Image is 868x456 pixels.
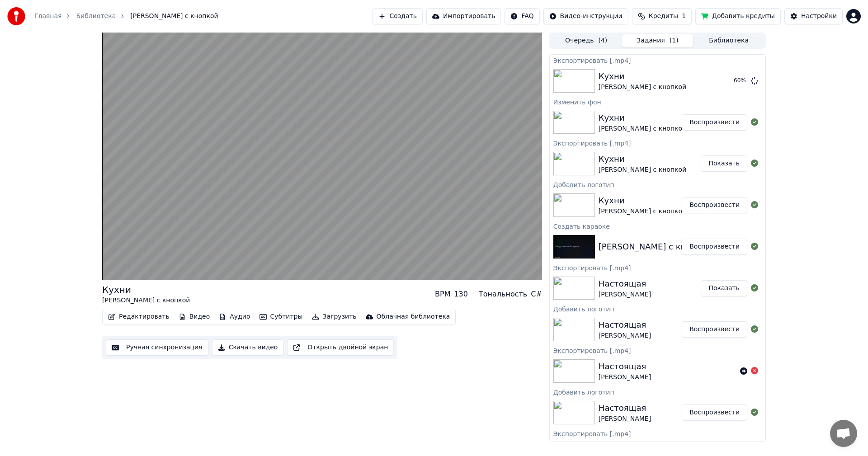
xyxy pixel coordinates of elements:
[599,277,651,290] div: Настоящая
[632,8,692,24] button: Кредиты1
[622,34,693,47] button: Задания
[682,197,747,213] button: Воспроизвести
[550,55,765,66] div: Экспортировать [.mp4]
[599,319,651,331] div: Настоящая
[599,240,745,253] div: [PERSON_NAME] с кнопкой - Кухни
[701,155,747,172] button: Показать
[599,360,651,373] div: Настоящая
[212,339,284,356] button: Скачать видео
[550,262,765,273] div: Экспортировать [.mp4]
[106,339,208,356] button: Ручная синхронизация
[34,12,218,21] nav: breadcrumb
[599,402,651,414] div: Настоящая
[550,221,765,231] div: Создать караоке
[599,207,686,216] div: [PERSON_NAME] с кнопкой
[479,289,527,300] div: Тональность
[682,404,747,421] button: Воспроизвести
[599,70,686,83] div: Кухни
[550,137,765,148] div: Экспортировать [.mp4]
[426,8,501,24] button: Импортировать
[543,8,628,24] button: Видео-инструкции
[599,124,686,133] div: [PERSON_NAME] с кнопкой
[550,345,765,356] div: Экспортировать [.mp4]
[550,428,765,439] div: Экспортировать [.mp4]
[830,420,857,447] div: Открытый чат
[531,289,542,300] div: C#
[701,280,747,296] button: Показать
[7,7,25,25] img: youka
[599,290,651,299] div: [PERSON_NAME]
[682,12,686,21] span: 1
[454,289,468,300] div: 130
[550,179,765,190] div: Добавить логотип
[599,331,651,340] div: [PERSON_NAME]
[693,34,764,47] button: Библиотека
[599,414,651,423] div: [PERSON_NAME]
[102,296,190,305] div: [PERSON_NAME] с кнопкой
[599,153,686,165] div: Кухни
[550,386,765,397] div: Добавить логотип
[599,83,686,92] div: [PERSON_NAME] с кнопкой
[599,194,686,207] div: Кухни
[130,12,218,21] span: [PERSON_NAME] с кнопкой
[670,36,679,45] span: ( 1 )
[550,303,765,314] div: Добавить логотип
[256,310,307,323] button: Субтитры
[682,239,747,255] button: Воспроизвести
[599,112,686,124] div: Кухни
[287,339,394,356] button: Открыть двойной экран
[435,289,450,300] div: BPM
[215,310,254,323] button: Аудио
[599,373,651,382] div: [PERSON_NAME]
[598,36,607,45] span: ( 4 )
[175,310,214,323] button: Видео
[695,8,781,24] button: Добавить кредиты
[505,8,539,24] button: FAQ
[308,310,360,323] button: Загрузить
[34,12,61,21] a: Главная
[801,12,837,21] div: Настройки
[550,96,765,107] div: Изменить фон
[682,321,747,338] button: Воспроизвести
[373,8,422,24] button: Создать
[551,34,622,47] button: Очередь
[104,310,173,323] button: Редактировать
[649,12,678,21] span: Кредиты
[734,77,747,85] div: 60 %
[102,283,190,296] div: Кухни
[599,165,686,174] div: [PERSON_NAME] с кнопкой
[682,114,747,131] button: Воспроизвести
[377,312,450,321] div: Облачная библиотека
[784,8,843,24] button: Настройки
[76,12,116,21] a: Библиотека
